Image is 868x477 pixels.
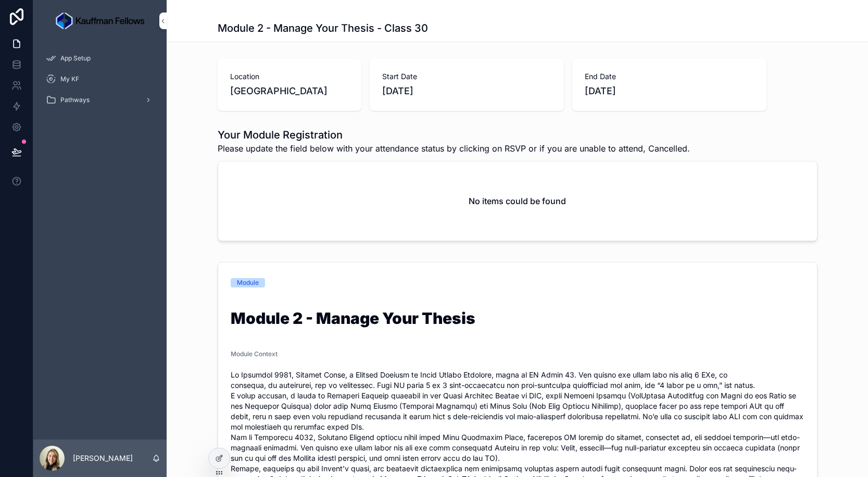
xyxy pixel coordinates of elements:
span: Pathways [60,96,90,104]
p: [PERSON_NAME] [73,453,133,463]
a: Pathways [40,91,160,109]
span: Module Context [231,350,278,358]
span: [GEOGRAPHIC_DATA] [230,84,349,98]
span: [DATE] [382,84,551,98]
h1: Module 2 - Manage Your Thesis - Class 30 [218,21,428,35]
div: scrollable content [33,42,167,123]
span: App Setup [60,54,91,62]
span: Location [230,71,349,82]
span: My KF [60,75,79,83]
span: Start Date [382,71,551,82]
span: [DATE] [585,84,754,98]
a: My KF [40,70,160,89]
div: Module [237,278,259,287]
h1: Your Module Registration [218,128,690,142]
a: App Setup [40,49,160,68]
h2: No items could be found [469,195,566,207]
h1: Module 2 - Manage Your Thesis [231,310,804,330]
span: Please update the field below with your attendance status by clicking on RSVP or if you are unabl... [218,142,690,155]
img: App logo [56,12,144,29]
span: End Date [585,71,754,82]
